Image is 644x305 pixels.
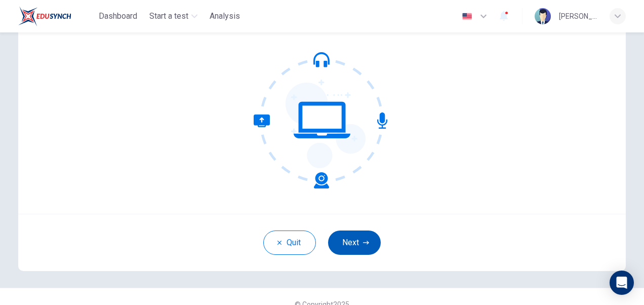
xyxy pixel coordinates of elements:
[145,7,202,25] button: Start a test
[18,6,71,26] img: EduSynch logo
[535,8,551,24] img: Profile picture
[263,231,316,255] button: Quit
[559,10,597,22] div: [PERSON_NAME]
[328,231,381,255] button: Next
[18,6,95,26] a: EduSynch logo
[210,10,240,22] span: Analysis
[206,7,244,25] button: Analysis
[99,10,137,22] span: Dashboard
[95,7,141,25] button: Dashboard
[149,10,188,22] span: Start a test
[610,271,634,295] div: Open Intercom Messenger
[461,13,473,20] img: en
